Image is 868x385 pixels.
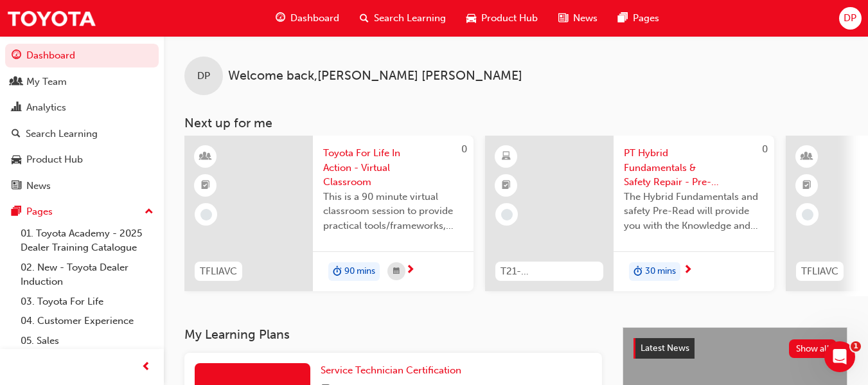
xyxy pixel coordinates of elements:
div: News [26,179,51,193]
div: Search Learning [26,127,98,141]
a: pages-iconPages [608,5,669,31]
div: Analytics [26,100,66,115]
span: next-icon [683,265,693,276]
span: people-icon [12,76,21,88]
span: learningRecordVerb_NONE-icon [802,209,813,220]
a: News [5,174,159,198]
iframe: Intercom live chat [824,341,855,372]
a: Dashboard [5,44,159,67]
span: guage-icon [276,10,285,26]
a: search-iconSearch Learning [350,5,456,31]
span: booktick-icon [502,177,511,194]
span: news-icon [558,10,568,26]
span: chart-icon [12,102,21,114]
div: My Team [26,75,67,89]
span: 1 [851,341,861,352]
span: Search Learning [374,11,446,26]
span: DP [197,69,210,84]
a: 0TFLIAVCToyota For Life In Action - Virtual ClassroomThis is a 90 minute virtual classroom sessio... [184,136,474,291]
span: Welcome back , [PERSON_NAME] [PERSON_NAME] [228,69,522,84]
a: 03. Toyota For Life [15,292,159,312]
span: learningResourceType_ELEARNING-icon [502,148,511,165]
span: duration-icon [633,264,642,280]
a: Product Hub [5,148,159,172]
span: search-icon [360,10,369,26]
span: This is a 90 minute virtual classroom session to provide practical tools/frameworks, behaviours a... [323,190,463,233]
h3: My Learning Plans [184,327,602,342]
a: My Team [5,70,159,94]
span: Dashboard [290,11,339,26]
button: DP [839,7,862,30]
button: Pages [5,200,159,224]
span: up-icon [145,204,154,220]
span: 0 [461,143,467,155]
span: Toyota For Life In Action - Virtual Classroom [323,146,463,190]
a: Latest NewsShow all [633,338,837,359]
span: PT Hybrid Fundamentals & Safety Repair - Pre-Read [624,146,764,190]
span: 90 mins [344,264,375,279]
span: learningResourceType_INSTRUCTOR_LED-icon [201,148,210,165]
a: 04. Customer Experience [15,311,159,331]
span: duration-icon [333,264,342,280]
span: T21-PTHV_HYBRID_PRE_READ [500,264,598,279]
button: Show all [789,339,837,358]
span: TFLIAVC [200,264,237,279]
span: Service Technician Certification [321,364,461,376]
span: pages-icon [618,10,628,26]
span: learningRecordVerb_NONE-icon [501,209,513,220]
span: TFLIAVC [801,264,838,279]
span: 0 [762,143,768,155]
button: DashboardMy TeamAnalyticsSearch LearningProduct HubNews [5,41,159,200]
span: next-icon [405,265,415,276]
span: car-icon [466,10,476,26]
span: car-icon [12,154,21,166]
a: 0T21-PTHV_HYBRID_PRE_READPT Hybrid Fundamentals & Safety Repair - Pre-ReadThe Hybrid Fundamentals... [485,136,774,291]
img: Trak [6,4,96,33]
a: 01. Toyota Academy - 2025 Dealer Training Catalogue [15,224,159,258]
a: 05. Sales [15,331,159,351]
a: news-iconNews [548,5,608,31]
span: pages-icon [12,206,21,218]
span: News [573,11,598,26]
a: car-iconProduct Hub [456,5,548,31]
span: prev-icon [141,359,151,375]
span: learningResourceType_INSTRUCTOR_LED-icon [802,148,811,165]
div: Pages [26,204,53,219]
a: guage-iconDashboard [265,5,350,31]
span: news-icon [12,181,21,192]
span: 30 mins [645,264,676,279]
span: booktick-icon [201,177,210,194]
span: Latest News [641,343,689,354]
span: booktick-icon [802,177,811,194]
span: guage-icon [12,50,21,62]
a: Analytics [5,96,159,120]
span: Pages [633,11,659,26]
h3: Next up for me [164,116,868,130]
span: Product Hub [481,11,538,26]
span: learningRecordVerb_NONE-icon [200,209,212,220]
a: 02. New - Toyota Dealer Induction [15,258,159,292]
span: search-icon [12,129,21,140]
a: Service Technician Certification [321,363,466,378]
span: calendar-icon [393,264,400,280]
a: Search Learning [5,122,159,146]
span: DP [844,11,856,26]
span: The Hybrid Fundamentals and safety Pre-Read will provide you with the Knowledge and Understanding... [624,190,764,233]
div: Product Hub [26,152,83,167]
